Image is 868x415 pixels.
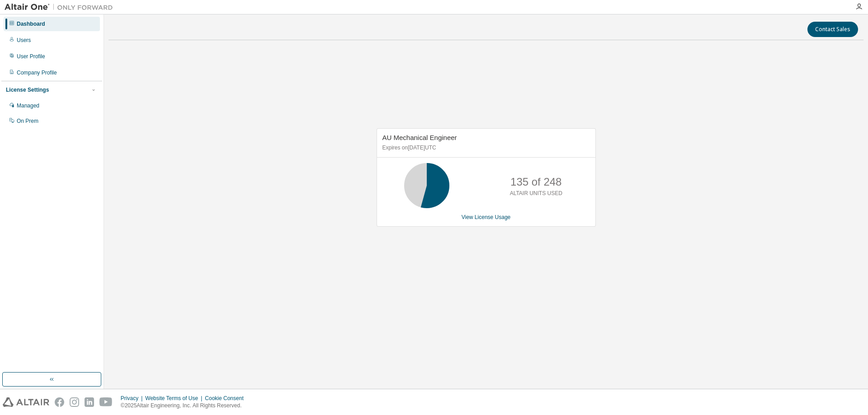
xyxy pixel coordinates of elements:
[5,3,118,12] img: Altair One
[99,397,113,407] img: youtube.svg
[17,102,39,109] div: Managed
[17,117,38,125] div: On Prem
[121,402,249,410] p: © 2025 Altair Engineering, Inc. All Rights Reserved.
[205,395,249,402] div: Cookie Consent
[55,397,64,407] img: facebook.svg
[510,174,561,190] p: 135 of 248
[17,37,31,44] div: Users
[17,20,45,28] div: Dashboard
[85,397,94,407] img: linkedin.svg
[17,53,45,60] div: User Profile
[70,397,79,407] img: instagram.svg
[6,86,49,93] div: License Settings
[807,22,858,37] button: Contact Sales
[510,190,562,197] p: ALTAIR UNITS USED
[3,397,49,407] img: altair_logo.svg
[382,144,588,152] p: Expires on [DATE] UTC
[462,214,511,220] a: View License Usage
[145,395,205,402] div: Website Terms of Use
[121,395,145,402] div: Privacy
[17,69,57,76] div: Company Profile
[382,134,457,141] span: AU Mechanical Engineer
